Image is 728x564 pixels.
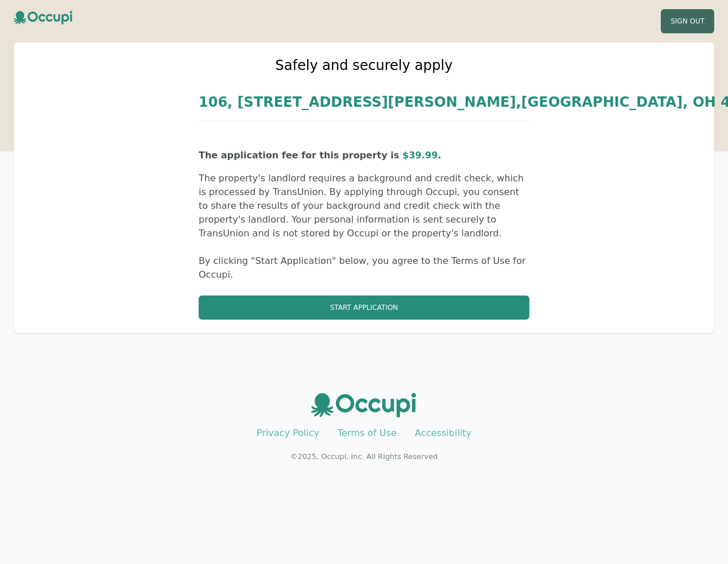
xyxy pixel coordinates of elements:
p: The property's landlord requires a background and credit check, which is processed by TransUnion.... [199,172,529,240]
span: $ 39.99 [402,150,438,161]
a: Terms of Use [338,427,397,438]
p: By clicking "Start Application" below, you agree to the Terms of Use for Occupi. [199,254,529,282]
small: © 2025 , Occupi, Inc. All Rights Reserved [291,452,438,461]
button: Start Application [199,295,529,320]
a: Privacy Policy [257,427,319,438]
button: Sign Out [661,9,714,33]
h2: Safely and securely apply [199,56,529,75]
p: The application fee for this property is . [199,149,529,162]
a: Accessibility [415,427,471,438]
